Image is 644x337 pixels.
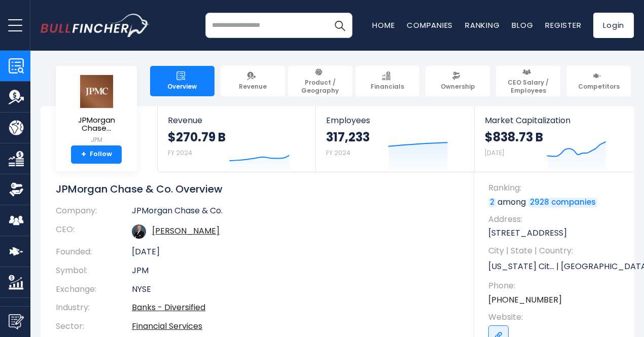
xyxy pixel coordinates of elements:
[578,83,620,91] span: Competitors
[488,197,624,208] p: among
[41,14,150,37] a: Go to homepage
[167,83,197,91] span: Overview
[496,66,560,96] a: CEO Salary / Employees
[63,74,129,145] a: JPMorgan Chase... JPM
[132,224,146,239] img: jamie-dimon.jpg
[168,116,305,125] span: Revenue
[132,302,205,313] a: Banks - Diversified
[132,280,459,299] td: NYSE
[221,66,285,96] a: Revenue
[132,261,459,280] td: JPM
[528,198,597,208] a: 2928 companies
[488,312,624,323] span: Website:
[41,14,150,37] img: bullfincher logo
[355,66,420,96] a: Financials
[64,135,129,144] small: JPM
[327,13,352,38] button: Search
[465,20,499,30] a: Ranking
[485,129,543,145] strong: $838.73 B
[593,13,634,38] a: Login
[150,66,214,96] a: Overview
[485,116,623,125] span: Market Capitalization
[488,280,624,291] span: Phone:
[56,280,132,299] th: Exchange:
[512,20,533,30] a: Blog
[475,106,633,172] a: Market Capitalization $838.73 B [DATE]
[56,261,132,280] th: Symbol:
[158,106,315,172] a: Revenue $270.79 B FY 2024
[372,20,395,30] a: Home
[326,116,463,125] span: Employees
[168,148,192,157] small: FY 2024
[485,148,504,157] small: [DATE]
[56,220,132,243] th: CEO:
[566,66,631,96] a: Competitors
[132,243,459,261] td: [DATE]
[64,116,129,133] span: JPMorgan Chase...
[288,66,352,96] a: Product / Geography
[488,182,624,194] span: Ranking:
[56,206,132,220] th: Company:
[500,79,556,94] span: CEO Salary / Employees
[132,320,202,332] a: Financial Services
[56,182,459,196] h1: JPMorgan Chase & Co. Overview
[293,79,348,94] span: Product / Geography
[441,83,475,91] span: Ownership
[488,294,562,306] a: [PHONE_NUMBER]
[168,129,226,145] strong: $270.79 B
[488,259,624,274] p: [US_STATE] Cit... | [GEOGRAPHIC_DATA] | US
[407,20,453,30] a: Companies
[9,182,24,197] img: Ownership
[71,145,122,164] a: +Follow
[545,20,581,30] a: Register
[56,298,132,317] th: Industry:
[488,214,624,225] span: Address:
[81,150,86,159] strong: +
[56,243,132,261] th: Founded:
[488,228,624,239] p: [STREET_ADDRESS]
[326,129,370,145] strong: 317,233
[132,206,459,220] td: JPMorgan Chase & Co.
[152,225,220,237] a: ceo
[425,66,490,96] a: Ownership
[326,148,350,157] small: FY 2024
[56,317,132,336] th: Sector:
[316,106,474,172] a: Employees 317,233 FY 2024
[371,83,404,91] span: Financials
[488,198,496,208] a: 2
[488,245,624,256] span: City | State | Country:
[239,83,267,91] span: Revenue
